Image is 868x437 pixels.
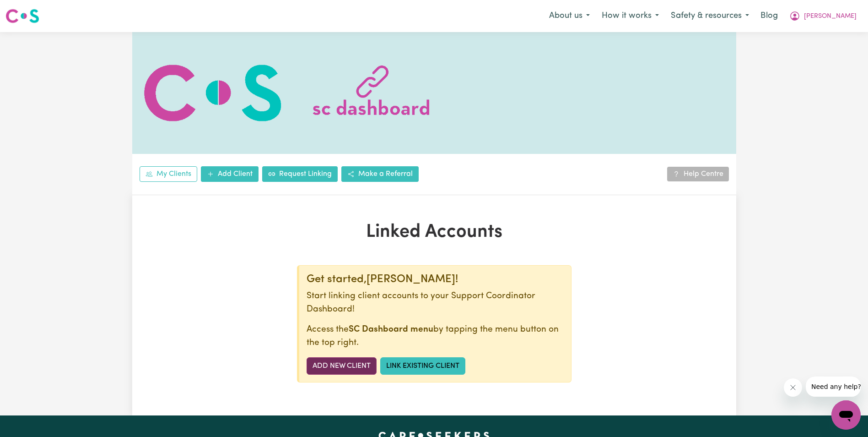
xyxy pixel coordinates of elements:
span: Need any help? [5,6,55,14]
a: Careseekers logo [5,5,39,27]
h1: Linked Accounts [238,221,630,243]
iframe: Close message [784,378,802,397]
a: My Clients [140,166,197,182]
a: Link Existing Client [380,357,465,375]
button: Safety & resources [665,6,755,26]
iframe: Message from company [806,377,861,397]
a: Blog [755,6,783,26]
span: [PERSON_NAME] [804,11,857,22]
a: Add New Client [307,357,377,375]
img: Careseekers logo [5,8,39,24]
a: Make a Referral [341,166,419,182]
iframe: Button to launch messaging window [831,400,861,430]
a: Request Linking [262,166,338,182]
a: Help Centre [667,167,729,181]
button: About us [543,6,596,26]
b: SC Dashboard menu [349,325,433,334]
button: My Account [783,6,863,26]
button: How it works [596,6,665,26]
a: Add Client [201,166,259,182]
p: Start linking client accounts to your Support Coordinator Dashboard! [307,290,564,317]
div: Get started, [PERSON_NAME] ! [307,273,564,286]
p: Access the by tapping the menu button on the top right. [307,323,564,350]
